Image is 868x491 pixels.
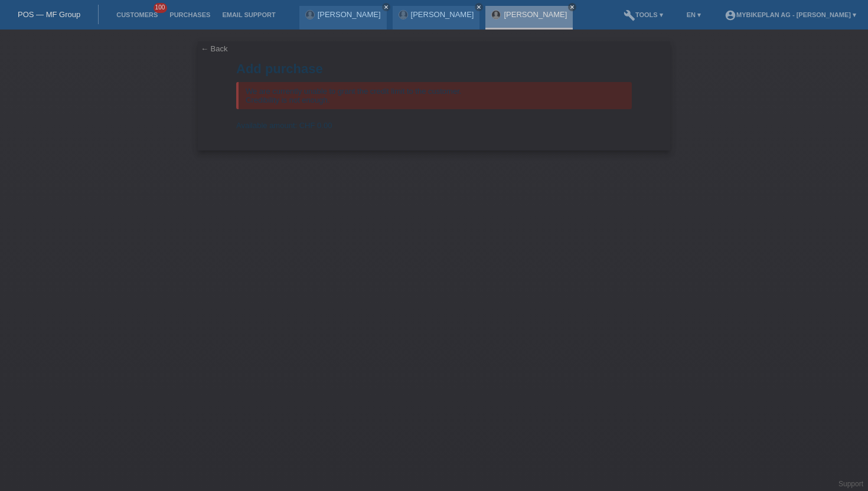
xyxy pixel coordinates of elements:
a: [PERSON_NAME] [411,10,474,19]
a: close [568,3,576,11]
span: 100 [154,3,168,13]
span: CHF 0.00 [299,121,332,130]
a: [PERSON_NAME] [318,10,381,19]
a: ← Back [201,44,228,53]
i: build [624,9,635,21]
i: account_circle [725,9,736,21]
a: account_circleMybikeplan AG - [PERSON_NAME] ▾ [719,11,862,18]
a: Support [838,480,863,488]
h1: Add purchase [236,61,632,76]
a: POS — MF Group [18,10,80,19]
a: Purchases [164,11,216,18]
a: Customers [110,11,164,18]
a: buildTools ▾ [618,11,669,18]
div: We are currently unable to grant the credit limit to the customer. Credibility is not enough. [236,82,632,109]
i: close [569,4,575,10]
a: close [382,3,390,11]
a: EN ▾ [681,11,707,18]
a: close [475,3,483,11]
i: close [476,4,482,10]
span: Available amount: [236,121,297,130]
i: close [383,4,389,10]
a: [PERSON_NAME] [504,10,567,19]
a: Email Support [216,11,281,18]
